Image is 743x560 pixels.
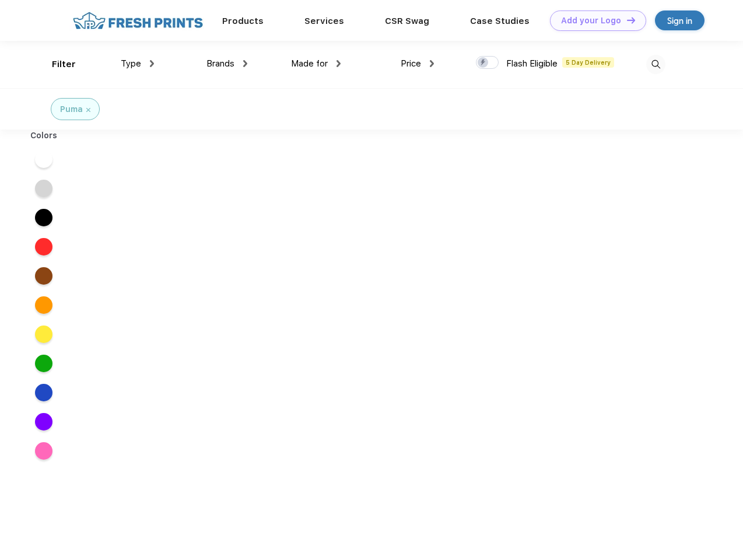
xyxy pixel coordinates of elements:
[385,16,429,26] a: CSR Swag
[337,60,341,67] img: dropdown.png
[60,103,83,116] div: Puma
[561,16,621,26] div: Add your Logo
[627,17,635,23] img: DT
[69,10,206,31] img: fo%20logo%202.webp
[86,108,90,112] img: filter_cancel.svg
[562,57,614,68] span: 5 Day Delivery
[430,60,434,67] img: dropdown.png
[222,16,264,26] a: Products
[206,58,234,69] span: Brands
[291,58,328,69] span: Made for
[150,60,154,67] img: dropdown.png
[667,14,692,27] div: Sign in
[22,129,66,142] div: Colors
[646,55,665,74] img: desktop_search.svg
[655,10,705,30] a: Sign in
[304,16,344,26] a: Services
[121,58,141,69] span: Type
[243,60,247,67] img: dropdown.png
[506,58,558,69] span: Flash Eligible
[52,58,76,71] div: Filter
[401,58,421,69] span: Price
